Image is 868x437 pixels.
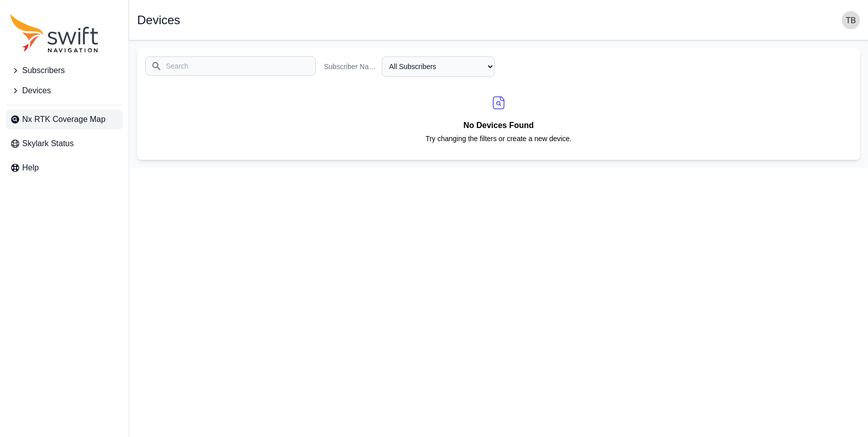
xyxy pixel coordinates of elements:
a: Skylark Status [6,134,123,154]
input: Search [145,56,316,76]
span: Skylark Status [22,138,74,150]
span: Devices [22,85,51,97]
button: Subscribers [6,60,123,81]
img: user photo [842,11,860,29]
a: Nx RTK Coverage Map [6,109,123,130]
p: Try changing the filters or create a new device. [426,134,572,152]
select: Subscriber [382,56,495,77]
label: Subscriber Name [324,61,377,72]
button: Devices [6,81,123,101]
h1: Devices [137,14,180,26]
a: Help [6,158,123,178]
span: Help [22,162,39,174]
h2: No Devices Found [426,119,572,134]
span: Nx RTK Coverage Map [22,113,105,126]
span: Subscribers [22,65,65,77]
